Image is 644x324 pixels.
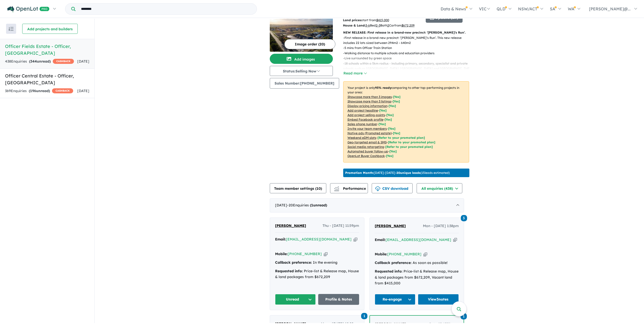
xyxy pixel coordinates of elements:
[275,260,312,265] strong: Callback preference:
[347,99,391,103] u: Showcase more than 3 listings
[53,59,74,64] span: CASHBACK
[388,127,395,130] span: [ Yes ]
[375,224,406,228] span: [PERSON_NAME]
[396,171,420,175] b: 20 unique leads
[77,89,89,93] span: [DATE]
[347,154,385,158] u: OpenLot Buyer Cashback
[347,95,392,99] u: Showcase more than 3 images
[286,237,352,241] a: [EMAIL_ADDRESS][DOMAIN_NAME]
[385,118,392,121] span: [ Yes ]
[589,6,631,11] span: [PERSON_NAME]@...
[386,113,394,117] span: [ Yes ]
[30,59,37,64] span: 344
[375,237,386,242] strong: Email:
[365,23,370,27] u: 3-6
[386,237,451,242] a: [EMAIL_ADDRESS][DOMAIN_NAME]
[335,186,366,191] span: Performance
[453,237,457,242] button: Copy
[375,294,416,305] button: Re-engage
[30,89,36,93] span: 196
[7,6,49,12] img: Openlot PRO Logo White
[270,54,333,64] button: Add images
[330,183,368,193] button: Performance
[275,252,288,256] strong: Mobile:
[375,252,387,256] strong: Mobile:
[361,312,367,319] a: 1
[310,203,327,207] strong: ( unread)
[9,27,14,31] img: sort.svg
[379,122,386,126] span: [ Yes ]
[311,203,313,207] span: 1
[418,294,459,305] a: View3notes
[343,35,473,46] p: - First release in a brand-new precinct: ‘[PERSON_NAME]’s Run’. This new release includes 22 lots...
[376,18,389,22] u: $ 415,000
[275,237,286,241] strong: Email:
[5,72,89,86] h5: Officer Central Estate - Officer , [GEOGRAPHIC_DATA]
[461,214,467,221] a: 3
[354,237,357,242] button: Copy
[393,99,400,103] span: [ Yes ]
[375,269,402,274] strong: Requested info:
[347,118,383,121] u: Embed Facebook profile
[76,4,256,14] input: Try estate name, suburb, builder or developer
[389,104,396,108] span: [ Yes ]
[316,186,321,191] span: 10
[52,88,73,93] span: CASHBACK
[361,313,367,319] span: 1
[388,140,435,144] span: [Refer to your promoted plan]
[386,154,393,158] span: [Yes]
[287,203,327,207] span: - 20 Enquir ies
[387,252,421,256] a: [PHONE_NUMBER]
[77,59,89,64] span: [DATE]
[389,149,397,153] span: [Yes]
[375,223,406,229] a: [PERSON_NAME]
[270,78,339,89] button: Sales Number:[PHONE_NUMBER]
[379,109,387,112] span: [ Yes ]
[347,145,384,149] u: Social media retargeting
[343,61,473,71] p: - 18 schools within a 5km radius - including primary, secondary, specialist and private schools s...
[275,223,306,228] span: [PERSON_NAME]
[343,56,473,61] p: - Live surrounded by green space
[461,215,467,221] span: 3
[393,131,400,135] span: [Yes]
[275,260,359,266] div: In the evening
[376,23,380,27] u: 2-3
[275,294,316,305] button: Unread
[275,269,303,273] strong: Requested info:
[270,4,333,52] a: Officer Fields Estate - Officer LogoOfficer Fields Estate - Officer
[318,294,359,305] a: Profile & Notes
[343,30,469,35] p: NEW RELEASE: First release in a brand-new precinct: ‘[PERSON_NAME]’s Run’.
[270,198,464,212] div: [DATE]
[5,88,73,94] div: 369 Enquir ies
[323,223,359,229] span: Thu - [DATE] 11:59pm
[343,18,361,22] b: Land prices
[347,140,387,144] u: Geo-targeted email & SMS
[347,122,377,126] u: Sales phone number
[22,24,78,34] button: Add projects and builders
[378,136,425,140] span: [Refer to your promoted plan]
[345,171,450,175] p: [DATE] - [DATE] - ( 15 leads estimated)
[343,51,473,56] p: - Walking distance to multiple schools and education providers
[334,186,339,189] img: line-chart.svg
[270,14,333,52] img: Officer Fields Estate - Officer
[29,59,51,64] strong: ( unread)
[417,183,462,193] button: All enquiries (438)
[347,149,388,153] u: Automated buyer follow-up
[401,23,415,27] u: $ 672,209
[375,260,412,265] strong: Callback preference:
[284,39,335,49] button: Image order (20)
[343,70,367,76] button: Read more
[343,81,469,163] p: Your project is only comparing to other top-performing projects in your area: - - - - - - - - - -...
[423,252,427,257] button: Copy
[393,95,400,99] span: [ Yes ]
[347,136,376,140] u: Weekend eDM slots
[387,23,389,27] u: 2
[270,183,326,193] button: Team member settings (10)
[324,251,328,257] button: Copy
[288,252,322,256] a: [PHONE_NUMBER]
[423,223,459,229] span: Mon - [DATE] 1:38pm
[343,23,422,28] p: Bed Bath Car from
[347,113,385,117] u: Add project selling-points
[347,104,387,108] u: Display pricing information
[343,23,365,27] b: House & Land:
